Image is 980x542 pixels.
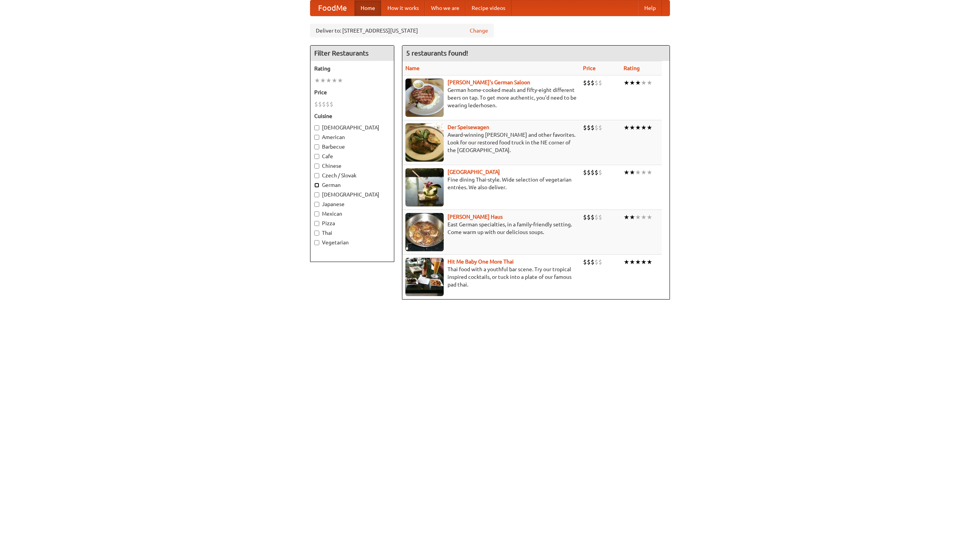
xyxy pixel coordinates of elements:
li: $ [591,258,595,266]
a: [PERSON_NAME] Haus [448,214,503,220]
img: kohlhaus.jpg [405,213,444,251]
a: [GEOGRAPHIC_DATA] [448,169,500,175]
a: Der Speisewagen [448,124,489,130]
li: $ [583,123,587,132]
li: ★ [641,123,647,132]
label: [DEMOGRAPHIC_DATA] [314,191,390,198]
h5: Cuisine [314,112,390,120]
li: ★ [337,76,343,85]
li: ★ [624,213,629,221]
li: $ [587,258,591,266]
li: ★ [624,168,629,177]
li: $ [583,79,587,87]
li: $ [330,100,333,108]
a: [PERSON_NAME]'s German Saloon [448,79,530,85]
li: ★ [647,213,652,221]
p: Fine dining Thai-style. Wide selection of vegetarian entrées. We also deliver. [405,176,577,191]
label: American [314,133,390,141]
input: [DEMOGRAPHIC_DATA] [314,192,319,197]
ng-pluralize: 5 restaurants found! [406,49,468,57]
li: ★ [647,258,652,266]
li: ★ [314,76,320,85]
li: $ [591,168,595,177]
li: $ [591,213,595,221]
input: Mexican [314,211,319,216]
li: $ [595,123,598,132]
b: Hit Me Baby One More Thai [448,259,514,265]
li: ★ [629,79,635,87]
li: ★ [635,213,641,221]
input: Barbecue [314,144,319,149]
li: ★ [624,123,629,132]
a: Rating [624,65,640,71]
label: Pizza [314,219,390,227]
div: Deliver to: [STREET_ADDRESS][US_STATE] [310,24,494,38]
li: $ [598,213,602,221]
label: Chinese [314,162,390,170]
a: Who we are [425,0,465,16]
li: $ [598,79,602,87]
p: German home-cooked meals and fifty-eight different beers on tap. To get more authentic, you'd nee... [405,86,577,109]
label: Barbecue [314,143,390,151]
li: $ [598,258,602,266]
li: $ [591,123,595,132]
a: Help [638,0,662,16]
li: $ [314,100,318,108]
input: Czech / Slovak [314,173,319,178]
li: $ [595,258,598,266]
label: Vegetarian [314,239,390,246]
li: ★ [641,168,647,177]
li: ★ [624,79,629,87]
label: Japanese [314,200,390,208]
h5: Rating [314,65,390,72]
li: $ [318,100,322,108]
li: ★ [629,168,635,177]
li: $ [587,168,591,177]
a: How it works [381,0,425,16]
li: $ [595,213,598,221]
p: Thai food with a youthful bar scene. Try our tropical inspired cocktails, or tuck into a plate of... [405,265,577,288]
input: Pizza [314,221,319,226]
h4: Filter Restaurants [310,46,394,61]
label: German [314,181,390,189]
input: Chinese [314,164,319,169]
h5: Price [314,88,390,96]
input: [DEMOGRAPHIC_DATA] [314,125,319,130]
li: ★ [635,168,641,177]
li: ★ [629,123,635,132]
li: ★ [641,213,647,221]
li: $ [583,213,587,221]
a: Price [583,65,596,71]
li: ★ [332,76,337,85]
img: babythai.jpg [405,258,444,296]
li: ★ [641,79,647,87]
li: $ [598,168,602,177]
a: FoodMe [310,0,354,16]
li: $ [595,168,598,177]
img: speisewagen.jpg [405,123,444,162]
li: $ [326,100,330,108]
li: $ [583,258,587,266]
li: ★ [647,168,652,177]
li: $ [583,168,587,177]
li: ★ [629,213,635,221]
label: [DEMOGRAPHIC_DATA] [314,124,390,131]
li: ★ [647,79,652,87]
li: ★ [629,258,635,266]
li: ★ [624,258,629,266]
li: $ [322,100,326,108]
li: ★ [641,258,647,266]
a: Recipe videos [465,0,511,16]
li: ★ [635,258,641,266]
input: Thai [314,231,319,236]
li: ★ [635,123,641,132]
li: ★ [320,76,326,85]
li: $ [587,123,591,132]
a: Home [354,0,381,16]
label: Thai [314,229,390,237]
img: esthers.jpg [405,79,444,117]
p: East German specialties, in a family-friendly setting. Come warm up with our delicious soups. [405,221,577,236]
